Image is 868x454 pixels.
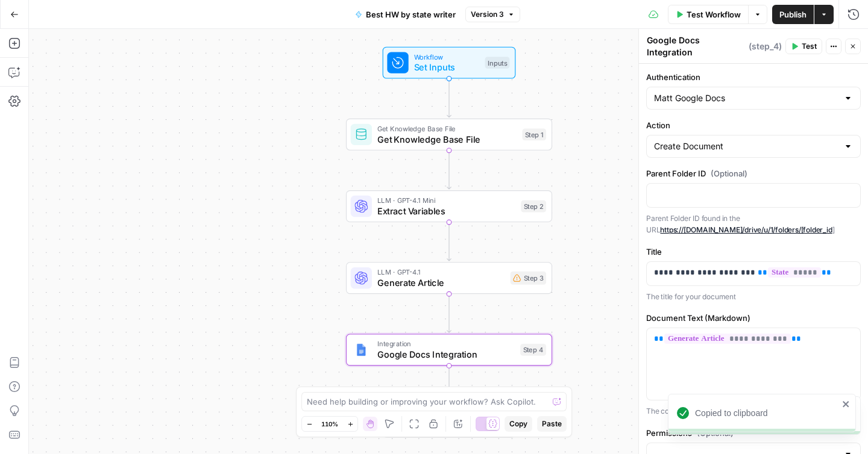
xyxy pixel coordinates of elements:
span: LLM · GPT-4.1 [377,267,505,278]
span: Publish [779,8,807,20]
span: 110% [321,419,338,429]
div: Get Knowledge Base FileGet Knowledge Base FileStep 1 [346,119,552,151]
label: Document Text (Markdown) [646,312,861,324]
g: Edge from step_4 to end [447,365,451,404]
div: Step 3 [511,272,547,285]
g: Edge from start to step_1 [447,79,451,117]
g: Edge from step_3 to step_4 [447,294,451,332]
label: Action [646,119,861,131]
span: Extract Variables [377,204,516,217]
button: Copy [505,416,532,432]
span: Best HW by state writer [366,8,456,20]
span: (Optional) [711,167,747,179]
input: Create Document [654,140,838,152]
span: LLM · GPT-4.1 Mini [377,195,516,206]
span: Test [802,41,817,52]
button: Publish [772,5,814,24]
input: Matt Google Docs [654,92,838,104]
div: WorkflowSet InputsInputs [346,47,552,79]
button: Best HW by state writer [348,5,463,24]
span: Workflow [414,51,480,62]
label: Permissions [646,427,861,439]
p: The title for your document [646,291,861,303]
img: Instagram%20post%20-%201%201.png [354,343,368,356]
a: https://[DOMAIN_NAME]/drive/u/1/folders/[folder_id [660,225,832,234]
button: Version 3 [465,7,520,22]
button: close [842,399,851,409]
div: EndOutput [346,406,552,438]
span: Set Inputs [414,61,480,74]
div: Step 1 [522,128,546,140]
div: Step 2 [521,201,546,213]
span: Version 3 [471,9,504,20]
div: Step 4 [520,344,546,356]
label: Title [646,246,861,258]
span: Google Docs Integration [377,348,515,361]
g: Edge from step_2 to step_3 [447,222,451,261]
span: ( step_4 ) [749,40,782,52]
span: Paste [542,418,562,429]
span: Copy [509,418,527,429]
textarea: Google Docs Integration [647,34,746,58]
span: Integration [377,338,515,349]
span: Test Workflow [687,8,741,20]
p: Parent Folder ID found in the URL ] [646,213,861,236]
div: Copied to clipboard [695,407,838,419]
div: LLM · GPT-4.1 MiniExtract VariablesStep 2 [346,190,552,222]
div: LLM · GPT-4.1Generate ArticleStep 3 [346,262,552,294]
button: Test Workflow [668,5,748,24]
span: Get Knowledge Base File [377,132,517,146]
label: Authentication [646,71,861,83]
button: Paste [537,416,567,432]
div: IntegrationGoogle Docs IntegrationStep 4 [346,334,552,365]
p: The content of your document. You can use Markdown [646,405,861,417]
label: Parent Folder ID [646,167,861,179]
span: Get Knowledge Base File [377,123,517,134]
div: Inputs [485,57,510,69]
span: Generate Article [377,276,505,289]
g: Edge from step_1 to step_2 [447,151,451,189]
button: Test [785,39,822,54]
